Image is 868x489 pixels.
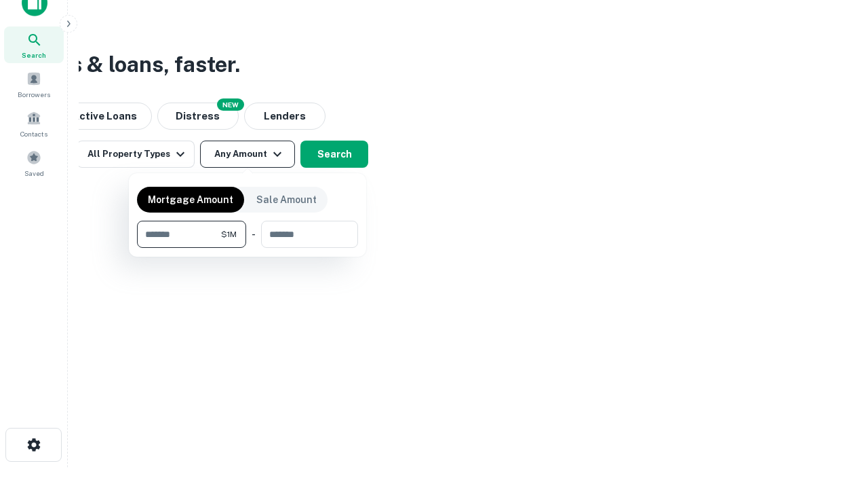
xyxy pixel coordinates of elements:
div: - [252,221,256,248]
p: Sale Amount [256,192,317,207]
span: $1M [221,228,237,240]
iframe: Chat Widget [800,380,868,446]
p: Mortgage Amount [148,192,233,207]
